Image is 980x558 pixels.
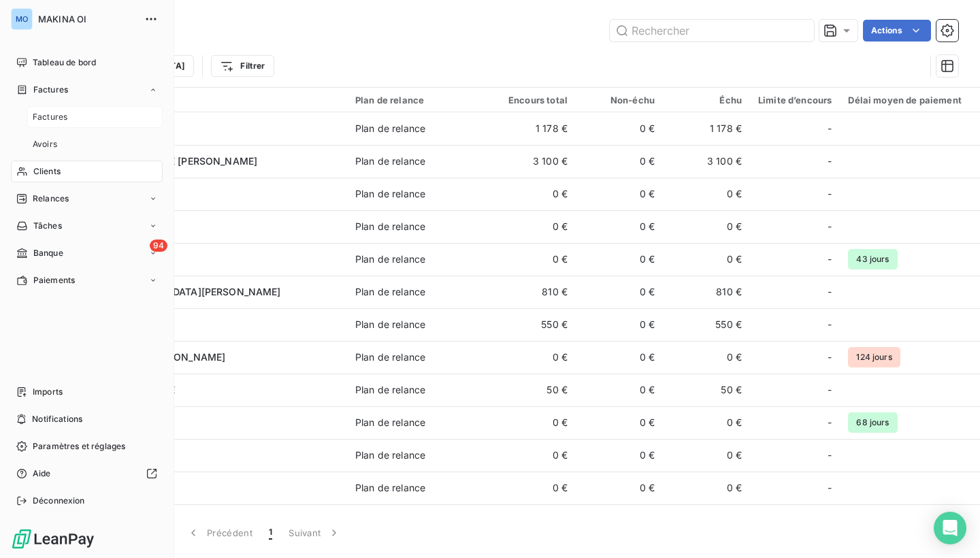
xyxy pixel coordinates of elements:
[489,374,576,406] td: 50 €
[663,472,750,504] td: 0 €
[848,249,897,269] span: 43 jours
[828,416,832,429] span: -
[828,187,832,201] span: -
[33,247,63,259] span: Banque
[828,350,832,364] span: -
[355,383,425,397] div: Plan de relance
[178,519,261,547] button: Précédent
[663,308,750,341] td: 550 €
[355,285,425,299] div: Plan de relance
[489,406,576,439] td: 0 €
[828,383,832,397] span: -
[828,122,832,135] span: -
[11,463,163,485] a: Aide
[576,341,663,374] td: 0 €
[828,318,832,331] span: -
[489,276,576,308] td: 810 €
[33,440,125,453] span: Paramètres et réglages
[355,318,425,331] div: Plan de relance
[663,341,750,374] td: 0 €
[828,448,832,462] span: -
[355,350,425,364] div: Plan de relance
[576,472,663,504] td: 0 €
[576,374,663,406] td: 0 €
[584,95,655,105] div: Non-échu
[38,14,136,24] span: MAKINA OI
[489,145,576,178] td: 3 100 €
[355,187,425,201] div: Plan de relance
[828,481,832,495] span: -
[934,512,966,544] div: Open Intercom Messenger
[576,308,663,341] td: 0 €
[94,155,257,167] span: AMENIE TAILEME [PERSON_NAME]
[663,112,750,145] td: 1 178 €
[663,243,750,276] td: 0 €
[489,439,576,472] td: 0 €
[33,386,63,398] span: Imports
[576,504,663,537] td: 6 000 €
[848,412,897,433] span: 68 jours
[576,178,663,210] td: 0 €
[663,276,750,308] td: 810 €
[576,210,663,243] td: 0 €
[489,472,576,504] td: 0 €
[33,274,75,286] span: Paiements
[33,165,61,178] span: Clients
[32,413,82,425] span: Notifications
[489,504,576,537] td: 13 079 €
[863,20,931,42] button: Actions
[663,504,750,537] td: 7 079 €
[33,495,85,507] span: Déconnexion
[269,526,272,540] span: 1
[355,448,425,462] div: Plan de relance
[33,220,62,232] span: Tâches
[355,416,425,429] div: Plan de relance
[355,481,425,495] div: Plan de relance
[576,276,663,308] td: 0 €
[758,95,832,105] div: Limite d’encours
[355,252,425,266] div: Plan de relance
[663,406,750,439] td: 0 €
[33,193,69,205] span: Relances
[576,145,663,178] td: 0 €
[828,285,832,299] span: -
[355,95,480,105] div: Plan de relance
[489,112,576,145] td: 1 178 €
[150,240,167,252] span: 94
[261,519,280,547] button: 1
[11,528,95,550] img: Logo LeanPay
[576,439,663,472] td: 0 €
[489,210,576,243] td: 0 €
[33,467,51,480] span: Aide
[828,220,832,233] span: -
[355,220,425,233] div: Plan de relance
[576,243,663,276] td: 0 €
[355,154,425,168] div: Plan de relance
[497,95,568,105] div: Encours total
[489,308,576,341] td: 550 €
[663,178,750,210] td: 0 €
[576,406,663,439] td: 0 €
[33,111,67,123] span: Factures
[489,243,576,276] td: 0 €
[663,145,750,178] td: 3 100 €
[663,210,750,243] td: 0 €
[610,20,814,42] input: Rechercher
[33,84,68,96] span: Factures
[489,178,576,210] td: 0 €
[33,56,96,69] span: Tableau de bord
[828,154,832,168] span: -
[848,347,900,367] span: 124 jours
[663,439,750,472] td: 0 €
[671,95,742,105] div: Échu
[489,341,576,374] td: 0 €
[211,55,274,77] button: Filtrer
[94,286,281,297] span: [DEMOGRAPHIC_DATA][PERSON_NAME]
[11,8,33,30] div: MO
[355,122,425,135] div: Plan de relance
[280,519,349,547] button: Suivant
[576,112,663,145] td: 0 €
[828,252,832,266] span: -
[33,138,57,150] span: Avoirs
[663,374,750,406] td: 50 €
